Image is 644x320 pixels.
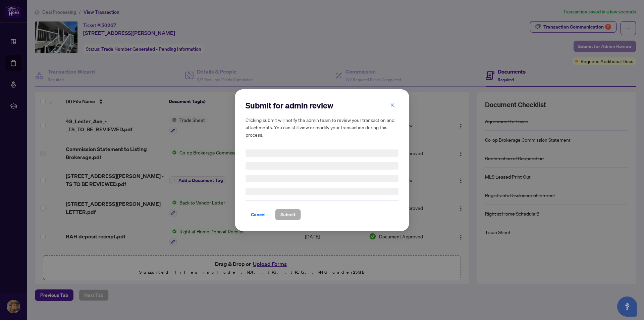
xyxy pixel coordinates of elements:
button: Cancel [246,209,271,220]
button: Open asap [617,296,637,317]
span: Cancel [251,209,266,220]
button: Submit [275,209,301,220]
h2: Submit for admin review [246,100,398,111]
span: close [390,102,395,107]
h5: Clicking submit will notify the admin team to review your transaction and attachments. You can st... [246,116,398,138]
